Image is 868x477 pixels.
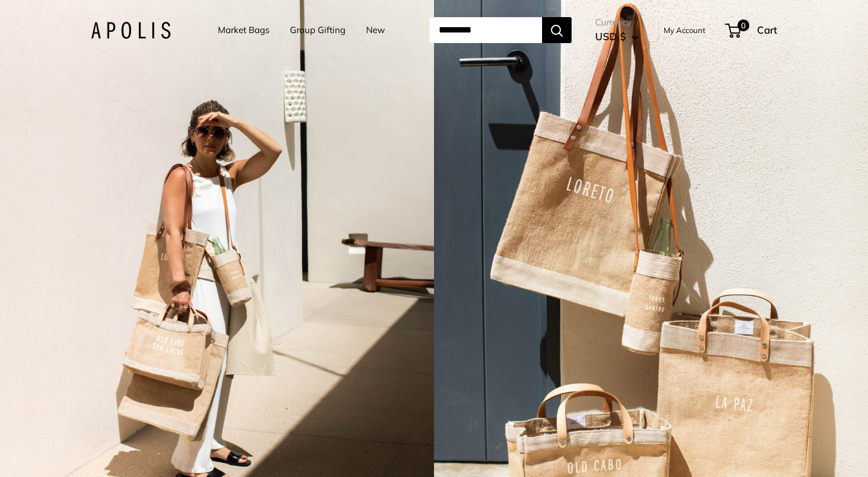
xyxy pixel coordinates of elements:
[595,14,638,31] span: Currency
[218,22,269,38] a: Market Bags
[757,24,777,36] span: Cart
[429,17,542,43] input: Search...
[664,23,706,37] a: My Account
[366,22,385,38] a: New
[595,27,638,46] button: USD $
[542,17,572,43] button: Search
[738,19,749,31] span: 0
[91,22,171,39] img: Apolis
[290,22,345,38] a: Group Gifting
[595,30,626,43] span: USD $
[726,21,777,40] a: 0 Cart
